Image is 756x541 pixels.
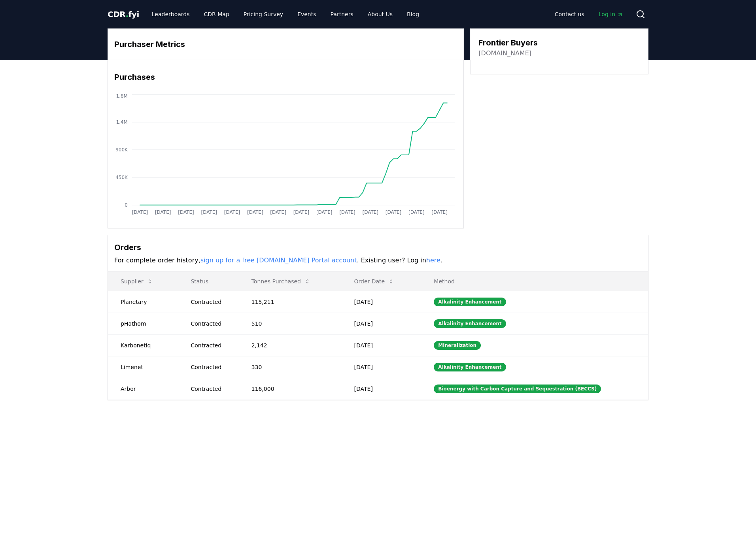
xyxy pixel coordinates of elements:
[247,209,263,215] tspan: [DATE]
[592,7,629,21] a: Log in
[191,320,232,328] div: Contracted
[132,209,148,215] tspan: [DATE]
[291,7,322,21] a: Events
[114,71,457,83] h3: Purchases
[115,147,128,153] tspan: 900K
[108,9,139,20] a: CDR.fyi
[126,9,129,19] span: .
[342,291,421,313] td: [DATE]
[237,7,289,21] a: Pricing Survey
[108,9,139,19] span: CDR fyi
[146,7,425,21] nav: Main
[432,209,448,215] tspan: [DATE]
[201,209,217,215] tspan: [DATE]
[191,341,232,349] div: Contracted
[363,209,379,215] tspan: [DATE]
[342,356,421,378] td: [DATE]
[108,356,178,378] td: Limenet
[108,291,178,313] td: Planetary
[200,256,357,264] a: sign up for a free [DOMAIN_NAME] Portal account
[342,313,421,334] td: [DATE]
[184,277,232,285] p: Status
[434,319,506,328] div: Alkalinity Enhancement
[239,334,342,356] td: 2,142
[293,209,310,215] tspan: [DATE]
[155,209,171,215] tspan: [DATE]
[408,209,425,215] tspan: [DATE]
[116,93,128,99] tspan: 1.8M
[548,7,629,21] nav: Main
[548,7,591,21] a: Contact us
[114,273,159,289] button: Supplier
[108,313,178,334] td: pHathom
[478,37,538,49] h3: Frontier Buyers
[239,378,342,400] td: 116,000
[386,209,402,215] tspan: [DATE]
[434,341,481,350] div: Mineralization
[434,385,601,393] div: Bioenergy with Carbon Capture and Sequestration (BECCS)
[324,7,360,21] a: Partners
[239,313,342,334] td: 510
[434,298,506,306] div: Alkalinity Enhancement
[599,10,623,18] span: Log in
[361,7,399,21] a: About Us
[114,241,642,253] h3: Orders
[116,119,128,125] tspan: 1.4M
[434,363,506,371] div: Alkalinity Enhancement
[115,175,128,180] tspan: 450K
[342,378,421,400] td: [DATE]
[224,209,240,215] tspan: [DATE]
[191,298,232,306] div: Contracted
[427,277,642,285] p: Method
[125,202,128,208] tspan: 0
[342,334,421,356] td: [DATE]
[114,256,642,265] p: For complete order history, . Existing user? Log in .
[426,256,440,264] a: here
[348,273,401,289] button: Order Date
[401,7,425,21] a: Blog
[191,385,232,393] div: Contracted
[178,209,194,215] tspan: [DATE]
[108,378,178,400] td: Arbor
[198,7,236,21] a: CDR Map
[191,363,232,371] div: Contracted
[114,38,457,50] h3: Purchaser Metrics
[245,273,317,289] button: Tonnes Purchased
[339,209,355,215] tspan: [DATE]
[478,49,531,58] a: [DOMAIN_NAME]
[270,209,287,215] tspan: [DATE]
[146,7,196,21] a: Leaderboards
[239,356,342,378] td: 330
[108,334,178,356] td: Karbonetiq
[239,291,342,313] td: 115,211
[316,209,333,215] tspan: [DATE]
